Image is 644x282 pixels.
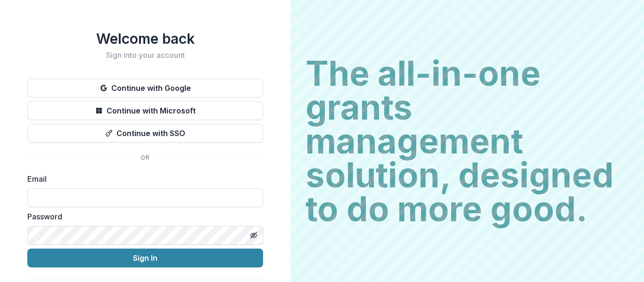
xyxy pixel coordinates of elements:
label: Email [27,173,257,185]
h1: Welcome back [27,30,263,47]
label: Password [27,211,257,222]
h2: Sign into your account [27,51,263,60]
button: Continue with SSO [27,124,263,143]
button: Toggle password visibility [246,228,261,243]
button: Continue with Microsoft [27,101,263,120]
button: Sign In [27,249,263,267]
button: Continue with Google [27,79,263,97]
